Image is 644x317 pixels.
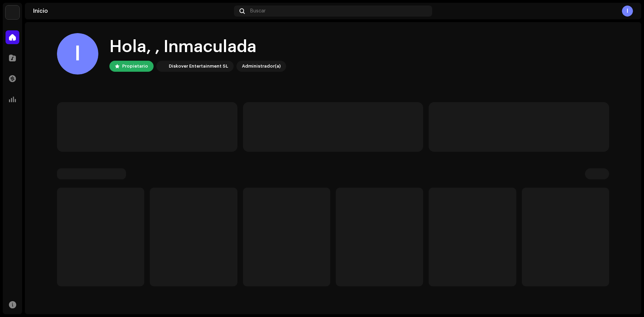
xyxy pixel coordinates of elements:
div: Administrador(a) [242,62,281,70]
div: Diskover Entertainment SL [169,62,228,70]
div: Propietario [122,62,148,70]
div: I [57,33,98,75]
img: 297a105e-aa6c-4183-9ff4-27133c00f2e2 [158,62,166,70]
div: Hola, , Inmaculada [109,36,286,58]
span: Buscar [250,8,266,14]
img: 297a105e-aa6c-4183-9ff4-27133c00f2e2 [6,6,19,19]
div: Inicio [33,8,231,14]
div: I [622,6,633,17]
